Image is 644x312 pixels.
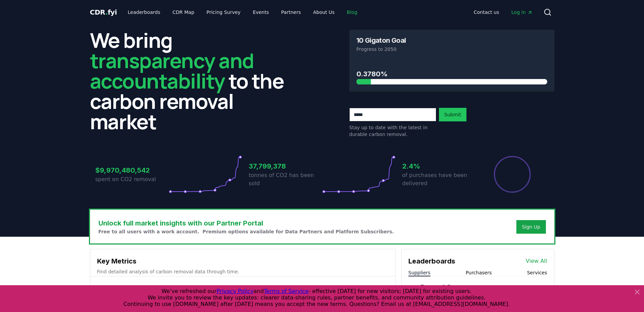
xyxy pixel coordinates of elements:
h3: Key Metrics [97,256,389,266]
a: Blog [342,6,363,18]
a: Log in [506,6,538,18]
h3: Unlock full market insights with our Partner Portal [98,218,394,228]
a: Pricing Survey [201,6,246,18]
a: CDR.fyi [90,7,117,17]
button: Submit [439,108,467,121]
h3: $9,970,480,542 [95,165,169,175]
a: View All [526,257,547,265]
p: Find detailed analysis of carbon removal data through time. [97,268,389,275]
a: Contact us [468,6,504,18]
p: Stay up to date with the latest in durable carbon removal. [349,124,436,138]
span: Log in [511,9,532,16]
a: About Us [308,6,340,18]
h3: 37,799,378 [249,161,322,171]
h3: Leaderboards [408,256,455,266]
h2: We bring to the carbon removal market [90,30,295,132]
h3: 2.4% [402,161,476,171]
p: Progress to 2050 [356,46,547,53]
h3: 0.3780% [356,69,547,79]
a: Exomad Green [420,283,465,291]
p: spent on CO2 removal [95,175,169,183]
span: CDR fyi [90,8,117,16]
nav: Main [468,6,538,18]
a: Partners [276,6,306,18]
button: Sign Up [516,220,546,234]
a: Sign Up [522,223,540,230]
h3: 10 Gigaton Goal [356,37,406,44]
p: of purchases have been delivered [402,171,476,188]
p: tonnes of CO2 has been sold [249,171,322,188]
button: Purchasers [466,269,492,276]
span: . [105,8,108,16]
span: transparency and accountability [90,46,254,95]
div: Percentage of sales delivered [493,155,531,193]
button: Suppliers [408,269,430,276]
a: Leaderboards [122,6,166,18]
nav: Main [122,6,363,18]
button: Services [527,269,547,276]
p: Free to all users with a work account. Premium options available for Data Partners and Platform S... [98,228,394,235]
a: CDR Map [167,6,200,18]
a: Events [247,6,274,18]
